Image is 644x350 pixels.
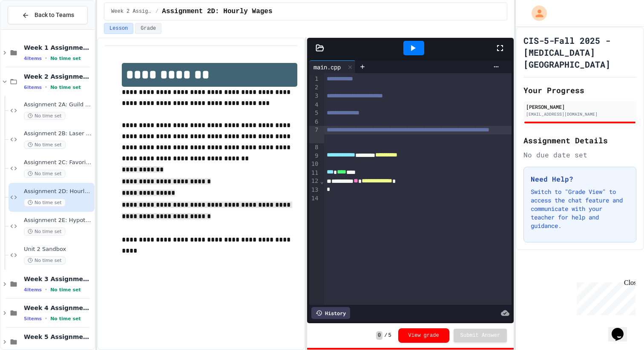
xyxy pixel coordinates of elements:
button: View grade [398,328,449,343]
span: No time set [24,256,66,265]
div: 2 [309,83,320,92]
span: / [155,8,158,15]
button: Grade [135,23,161,34]
span: Week 3 Assignments [24,275,93,283]
div: [EMAIL_ADDRESS][DOMAIN_NAME] [526,111,634,117]
span: 6 items [24,85,42,90]
div: History [311,307,350,319]
span: 5 items [24,316,42,322]
div: 12 [309,177,320,185]
span: Unit 2 Sandbox [24,246,93,253]
span: • [45,55,47,62]
span: Week 1 Assignments [24,44,93,51]
span: Assignment 2E: Hypotenuse Demo [24,217,93,224]
span: • [45,286,47,293]
span: No time set [50,316,81,322]
span: Week 2 Assignments [24,73,93,80]
h2: Your Progress [523,84,636,96]
span: Assignment 2D: Hourly Wages [24,188,93,195]
div: 3 [309,92,320,100]
span: Fold line [320,178,324,185]
div: 10 [309,160,320,168]
span: 0 [376,331,382,340]
span: 5 [388,332,391,339]
div: 9 [309,152,320,160]
span: / [384,332,387,339]
span: No time set [50,287,81,293]
div: 8 [309,143,320,152]
span: Assignment 2B: Laser Wars Cantina [24,130,93,137]
div: [PERSON_NAME] [526,103,634,111]
span: No time set [24,141,66,149]
span: No time set [24,228,66,236]
button: Lesson [104,23,133,34]
div: Chat with us now!Close [3,3,59,54]
div: My Account [523,3,549,23]
span: Week 4 Assignments [24,304,93,312]
span: No time set [50,85,81,90]
span: • [45,84,47,91]
iframe: chat widget [573,279,635,315]
h1: CIS-5-Fall 2025 - [MEDICAL_DATA][GEOGRAPHIC_DATA] [523,34,636,70]
div: 11 [309,169,320,177]
span: 4 items [24,287,42,293]
div: main.cpp [309,60,356,73]
div: 7 [309,126,320,143]
span: Week 5 Assignments [24,333,93,341]
p: Switch to "Grade View" to access the chat feature and communicate with your teacher for help and ... [531,188,629,230]
button: Submit Answer [454,329,507,342]
span: No time set [24,199,66,207]
div: 13 [309,186,320,194]
span: Submit Answer [460,332,500,339]
h3: Need Help? [531,174,629,184]
div: 5 [309,109,320,117]
div: 4 [309,101,320,109]
span: 4 items [24,56,42,61]
span: Back to Teams [34,11,74,20]
span: Assignment 2A: Guild of Corellia Industries [24,101,93,108]
span: Week 2 Assignments [111,8,152,15]
div: 1 [309,75,320,83]
div: 6 [309,118,320,126]
span: Assignment 2C: Favorite Movie and Character [24,159,93,166]
span: No time set [50,56,81,61]
span: Assignment 2D: Hourly Wages [162,6,272,17]
span: No time set [24,112,66,120]
span: No time set [24,170,66,178]
button: Back to Teams [8,6,88,24]
h2: Assignment Details [523,134,636,146]
iframe: chat widget [608,316,635,341]
div: 14 [309,194,320,203]
span: • [45,315,47,322]
div: main.cpp [309,63,345,71]
div: No due date set [523,150,636,160]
